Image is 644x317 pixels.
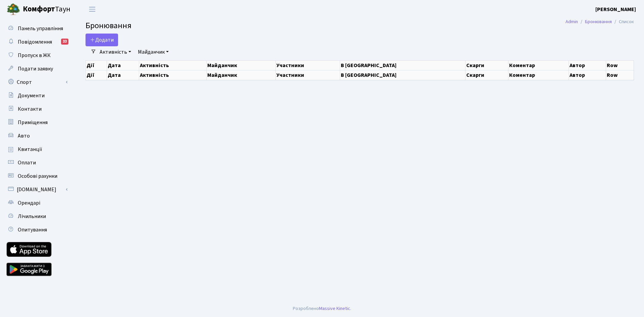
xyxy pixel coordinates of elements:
span: Опитування [18,226,47,233]
a: Контакти [3,102,70,116]
span: Приміщення [18,119,48,126]
th: Дата [107,70,139,80]
div: 33 [61,39,68,45]
a: Приміщення [3,116,70,129]
span: Контакти [18,105,42,113]
a: Особові рахунки [3,169,70,183]
b: Комфорт [23,4,55,14]
span: Орендарі [18,199,40,207]
a: Оплати [3,156,70,169]
th: Row [606,60,634,70]
a: Активність [97,46,134,58]
span: Документи [18,92,45,99]
a: Панель управління [3,22,70,35]
div: Розроблено . [293,305,351,312]
a: Бронювання [585,18,612,25]
a: Повідомлення33 [3,35,70,49]
th: Майданчик [207,60,275,70]
a: Майданчик [135,46,171,58]
a: [PERSON_NAME] [595,5,636,13]
th: Активність [139,60,207,70]
th: Автор [569,70,606,80]
a: Авто [3,129,70,143]
span: Таун [23,4,70,15]
th: Дії [86,70,107,80]
th: Участники [275,70,340,80]
th: Участники [275,60,340,70]
th: В [GEOGRAPHIC_DATA] [340,60,465,70]
nav: breadcrumb [555,15,644,29]
b: [PERSON_NAME] [595,6,636,13]
span: Подати заявку [18,65,53,72]
li: Список [612,18,634,25]
th: Дата [107,60,139,70]
span: Повідомлення [18,38,52,46]
th: Майданчик [207,70,275,80]
a: Пропуск в ЖК [3,49,70,62]
a: [DOMAIN_NAME] [3,183,70,196]
a: Опитування [3,223,70,236]
span: Пропуск в ЖК [18,52,51,59]
a: Орендарі [3,196,70,210]
th: Активність [139,70,207,80]
button: Додати [86,34,118,46]
a: Квитанції [3,143,70,156]
th: Коментар [508,70,569,80]
img: logo.png [7,3,20,16]
span: Оплати [18,159,36,166]
a: Документи [3,89,70,102]
span: Лічильники [18,213,46,220]
span: Бронювання [86,20,131,32]
span: Панель управління [18,25,63,32]
th: В [GEOGRAPHIC_DATA] [340,70,465,80]
th: Row [606,70,634,80]
span: Особові рахунки [18,172,57,180]
a: Admin [566,18,578,25]
th: Скарги [465,60,508,70]
th: Дії [86,60,107,70]
a: Подати заявку [3,62,70,75]
th: Коментар [508,60,569,70]
span: Авто [18,132,30,140]
th: Автор [569,60,606,70]
th: Скарги [465,70,508,80]
span: Квитанції [18,146,42,153]
a: Лічильники [3,210,70,223]
a: Спорт [3,75,70,89]
button: Переключити навігацію [84,4,101,15]
a: Massive Kinetic [319,305,350,312]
